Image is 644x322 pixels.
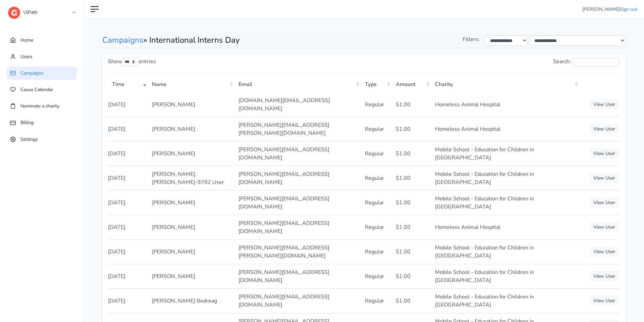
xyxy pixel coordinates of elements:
[7,67,77,80] a: Campaigns
[463,35,480,43] span: Filters:
[361,190,392,215] td: Regular
[392,92,431,117] td: $1.00
[20,86,53,93] span: Cause Calendar
[589,246,619,257] a: View User
[431,264,580,288] td: Mobile School - Education for Children in [GEOGRAPHIC_DATA]
[108,215,148,239] td: [DATE]
[361,75,392,92] th: Type: activate to sort column ascending
[361,215,392,239] td: Regular
[148,166,234,190] td: [PERSON_NAME].[PERSON_NAME]-9782 User
[108,57,156,66] label: Show entries
[431,92,580,117] td: Homeless Animal Hospital
[108,166,148,190] td: [DATE]
[573,58,619,67] input: Search:
[392,190,431,215] td: $1.00
[20,37,33,43] span: Home
[361,117,392,141] td: Regular
[620,6,637,12] a: Sign out
[361,264,392,288] td: Regular
[108,190,148,215] td: [DATE]
[589,197,619,208] a: View User
[431,141,580,166] td: Mobile School - Education for Children in [GEOGRAPHIC_DATA]
[148,288,234,313] td: [PERSON_NAME] Bedreag
[148,239,234,264] td: [PERSON_NAME]
[102,35,144,45] a: Campaigns
[392,166,431,190] td: $1.00
[361,166,392,190] td: Regular
[589,271,619,281] a: View User
[392,141,431,166] td: $1.00
[234,117,361,141] td: [PERSON_NAME][EMAIL_ADDRESS][PERSON_NAME][DOMAIN_NAME]
[234,190,361,215] td: [PERSON_NAME][EMAIL_ADDRESS][DOMAIN_NAME]
[392,117,431,141] td: $1.00
[108,92,148,117] td: [DATE]
[392,215,431,239] td: $1.00
[148,75,234,92] th: Name: activate to sort column ascending
[108,117,148,141] td: [DATE]
[108,141,148,166] td: [DATE]
[108,288,148,313] td: [DATE]
[148,190,234,215] td: [PERSON_NAME]
[7,34,77,47] a: Home
[234,215,361,239] td: [PERSON_NAME][EMAIL_ADDRESS][DOMAIN_NAME]
[589,99,619,110] a: View User
[431,190,580,215] td: Mobile School - Education for Children in [GEOGRAPHIC_DATA]
[20,119,34,126] span: Billing
[234,288,361,313] td: [PERSON_NAME][EMAIL_ADDRESS][DOMAIN_NAME]
[234,92,361,117] td: [DOMAIN_NAME][EMAIL_ADDRESS][DOMAIN_NAME]
[234,75,361,92] th: Email: activate to sort column ascending
[361,288,392,313] td: Regular
[148,215,234,239] td: [PERSON_NAME]
[553,57,619,67] label: Search:
[234,166,361,190] td: [PERSON_NAME][EMAIL_ADDRESS][DOMAIN_NAME]
[392,239,431,264] td: $1.00
[431,117,580,141] td: Homeless Animal Hospital
[108,264,148,288] td: [DATE]
[148,117,234,141] td: [PERSON_NAME]
[108,239,148,264] td: [DATE]
[8,5,75,17] a: UiPath
[20,53,33,60] span: Users
[589,124,619,134] a: View User
[148,141,234,166] td: [PERSON_NAME]
[392,288,431,313] td: $1.00
[582,6,637,13] li: [PERSON_NAME]
[431,239,580,264] td: Mobile School - Education for Children in [GEOGRAPHIC_DATA]
[392,264,431,288] td: $1.00
[392,75,431,92] th: Amount: activate to sort column ascending
[122,58,139,66] select: Showentries
[7,116,77,129] a: Billing
[8,7,20,19] img: logo-dashboard-4662da770dd4bea1a8774357aa970c5cb092b4650ab114813ae74da458e76571.svg
[361,239,392,264] td: Regular
[102,35,359,45] h1: » International Interns Day
[234,141,361,166] td: [PERSON_NAME][EMAIL_ADDRESS][DOMAIN_NAME]
[361,92,392,117] td: Regular
[108,75,148,92] th: Time: activate to sort column ascending
[589,148,619,159] a: View User
[20,70,44,76] span: Campaigns
[431,166,580,190] td: Mobile School - Education for Children in [GEOGRAPHIC_DATA]
[589,222,619,232] a: View User
[431,288,580,313] td: Mobile School - Education for Children in [GEOGRAPHIC_DATA]
[234,239,361,264] td: [PERSON_NAME][EMAIL_ADDRESS][PERSON_NAME][DOMAIN_NAME]
[7,99,77,113] a: Nominate a charity
[234,264,361,288] td: [PERSON_NAME][EMAIL_ADDRESS][DOMAIN_NAME]
[361,141,392,166] td: Regular
[7,83,77,96] a: Cause Calendar
[20,103,59,109] span: Nominate a charity
[589,295,619,306] a: View User
[431,75,580,92] th: Charity: activate to sort column ascending
[7,133,77,146] a: Settings
[148,92,234,117] td: [PERSON_NAME]
[589,173,619,183] a: View User
[7,50,77,63] a: Users
[148,264,234,288] td: [PERSON_NAME]
[431,215,580,239] td: Homeless Animal Hospital
[20,136,38,142] span: Settings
